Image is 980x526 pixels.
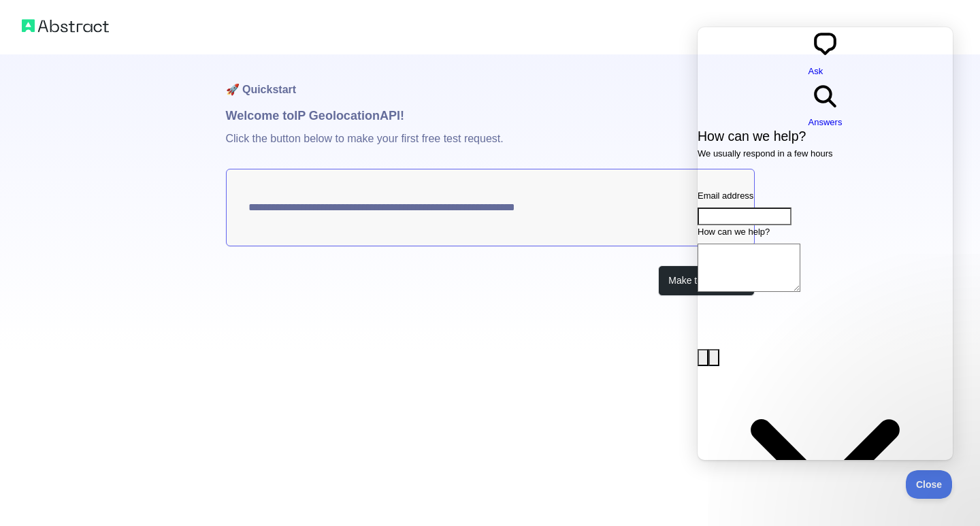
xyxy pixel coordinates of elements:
[658,265,754,296] button: Make test request
[906,470,953,499] iframe: Help Scout Beacon - Close
[22,16,109,35] img: Abstract logo
[226,106,755,125] h1: Welcome to IP Geolocation API!
[226,125,755,169] p: Click the button below to make your first free test request.
[698,27,953,460] iframe: Help Scout Beacon - Live Chat, Contact Form, and Knowledge Base
[226,54,755,106] h1: 🚀 Quickstart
